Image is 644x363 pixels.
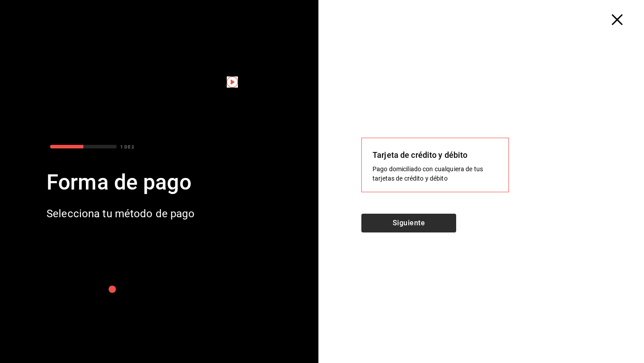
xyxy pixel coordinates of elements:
button: Siguiente [361,214,456,232]
div: Tarjeta de crédito y débito [373,149,498,161]
img: Tooltip marker [227,76,238,88]
div: Pago domiciliado con cualquiera de tus tarjetas de crédito y débito [373,165,498,183]
div: 1 DE 2 [120,144,134,150]
div: Selecciona tu método de pago [47,206,195,222]
div: Forma de pago [47,166,195,198]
